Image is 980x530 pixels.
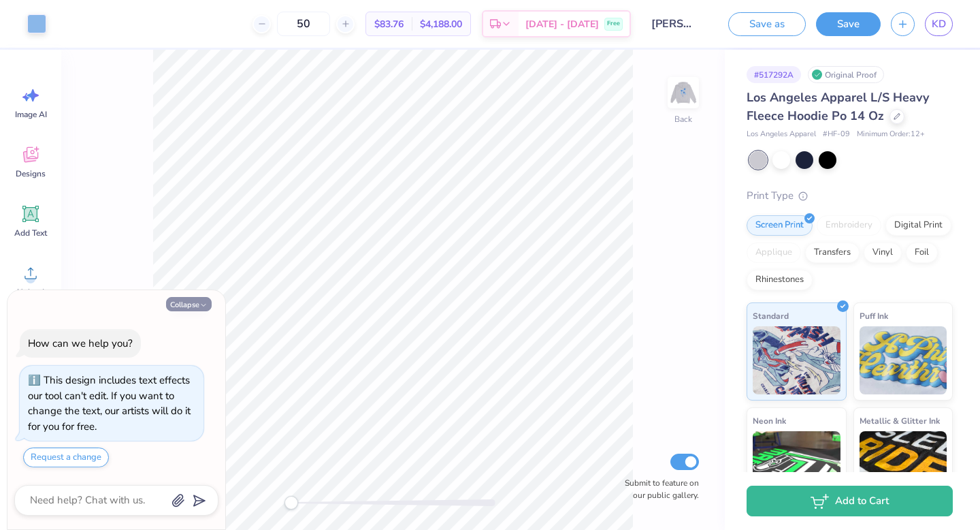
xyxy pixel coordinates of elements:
span: Puff Ink [860,309,888,323]
span: Minimum Order: 12 + [857,129,925,140]
span: Neon Ink [753,414,786,428]
div: Applique [747,243,801,263]
input: Untitled Design [641,10,708,37]
span: Free [607,19,620,29]
button: Add to Cart [747,486,953,516]
span: Metallic & Glitter Ink [860,414,940,428]
button: Request a change [23,448,109,467]
div: Embroidery [817,215,881,236]
span: Image AI [15,109,47,120]
span: $4,188.00 [420,17,462,31]
span: Upload [17,287,44,298]
div: Transfers [805,243,860,263]
div: Digital Print [885,215,951,236]
img: Metallic & Glitter Ink [860,431,947,499]
img: Standard [753,326,840,394]
button: Collapse [166,297,212,311]
span: [DATE] - [DATE] [525,17,599,31]
img: Puff Ink [860,326,947,394]
button: Save [816,12,881,36]
div: Screen Print [747,215,813,236]
input: – – [277,12,330,36]
div: Print Type [747,188,953,204]
span: $83.76 [374,17,404,31]
span: # HF-09 [823,129,850,140]
div: Accessibility label [284,496,298,510]
span: Los Angeles Apparel [747,129,816,140]
div: How can we help you? [28,337,133,350]
label: Submit to feature on our public gallery. [617,477,699,501]
img: Neon Ink [753,431,840,499]
img: Back [670,79,697,106]
span: Designs [16,168,46,179]
button: Save as [728,12,806,36]
div: Original Proof [808,66,884,83]
span: Add Text [14,228,47,238]
span: Standard [753,309,789,323]
div: Vinyl [864,243,902,263]
div: # 517292A [747,66,801,83]
span: Los Angeles Apparel L/S Heavy Fleece Hoodie Po 14 Oz [747,89,929,124]
div: Rhinestones [747,270,813,290]
div: Foil [906,243,938,263]
span: KD [932,16,946,32]
a: KD [925,12,953,36]
div: Back [674,113,692,125]
div: This design includes text effects our tool can't edit. If you want to change the text, our artist... [28,373,191,433]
